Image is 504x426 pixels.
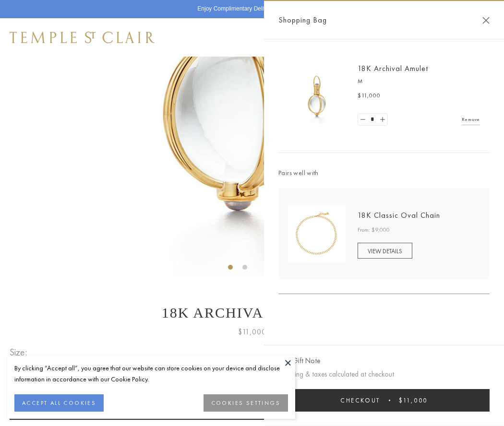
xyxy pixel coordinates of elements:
[278,355,320,367] button: Add Gift Note
[358,225,390,235] span: From: $9,000
[288,67,346,125] img: 18K Archival Amulet
[482,17,490,24] button: Close Shopping Bag
[288,205,346,262] img: N88865-OV18
[377,114,387,126] a: Set quantity to 2
[358,91,381,101] span: $11,000
[10,305,494,321] h1: 18K Archival Amulet
[10,344,31,360] span: Size:
[197,4,301,14] p: Enjoy Complimentary Delivery & Returns
[278,368,490,380] p: Shipping & taxes calculated at checkout
[358,114,368,126] a: Set quantity to 0
[340,396,380,404] span: Checkout
[238,326,266,338] span: $11,000
[14,363,288,385] div: By clicking “Accept all”, you agree that our website can store cookies on your device and disclos...
[204,394,288,412] button: COOKIES SETTINGS
[462,114,480,125] a: Remove
[278,389,490,412] button: Checkout $11,000
[278,167,490,178] span: Pairs well with
[399,396,428,404] span: $11,000
[358,63,428,73] a: 18K Archival Amulet
[358,210,440,220] a: 18K Classic Oval Chain
[358,77,480,86] p: M
[278,14,327,26] span: Shopping Bag
[358,243,412,259] a: VIEW DETAILS
[14,394,104,412] button: ACCEPT ALL COOKIES
[368,247,402,255] span: VIEW DETAILS
[10,32,155,43] img: Temple St. Clair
